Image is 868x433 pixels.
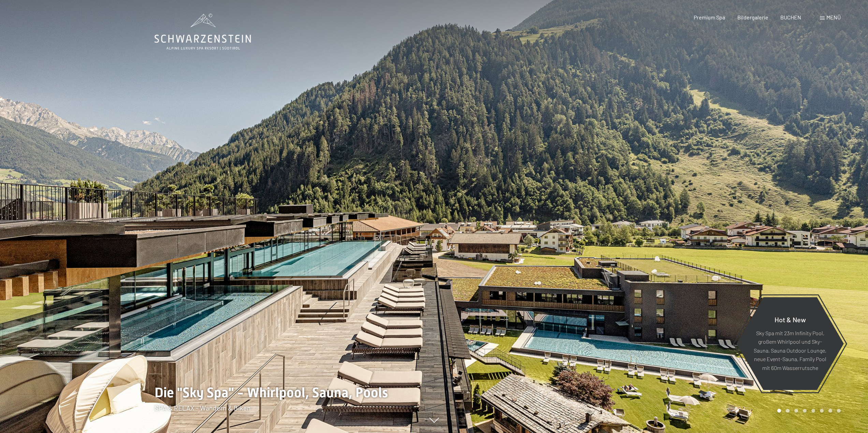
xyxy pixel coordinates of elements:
[820,409,824,413] div: Carousel Page 6
[828,409,832,413] div: Carousel Page 7
[837,409,841,413] div: Carousel Page 8
[775,409,841,413] div: Carousel Pagination
[811,409,815,413] div: Carousel Page 5
[803,409,807,413] div: Carousel Page 4
[694,14,725,20] a: Premium Spa
[736,297,844,390] a: Hot & New Sky Spa mit 23m Infinity Pool, großem Whirlpool und Sky-Sauna, Sauna Outdoor Lounge, ne...
[777,409,781,413] div: Carousel Page 1 (Current Slide)
[737,14,768,20] a: Bildergalerie
[826,14,841,20] span: Menü
[753,328,827,372] p: Sky Spa mit 23m Infinity Pool, großem Whirlpool und Sky-Sauna, Sauna Outdoor Lounge, neue Event-S...
[794,409,798,413] div: Carousel Page 3
[786,409,790,413] div: Carousel Page 2
[780,14,801,20] a: BUCHEN
[775,315,806,323] span: Hot & New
